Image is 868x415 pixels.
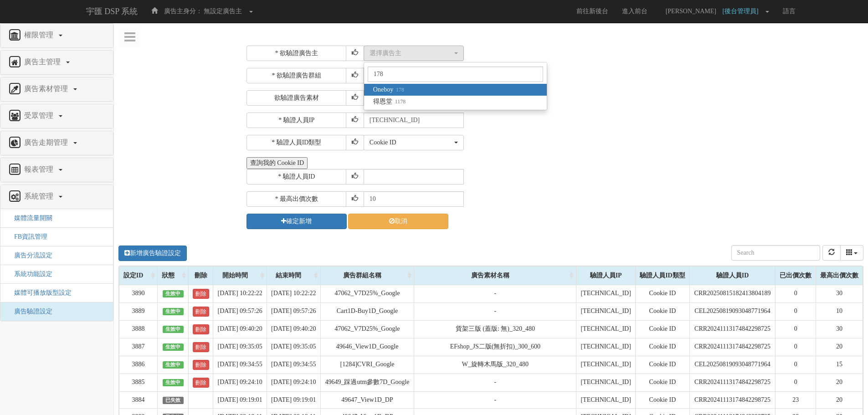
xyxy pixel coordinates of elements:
[661,8,721,15] span: [PERSON_NAME]
[636,338,690,356] td: Cookie ID
[320,285,414,302] td: 47062_V7D25%_Google
[722,8,763,15] span: [後台管理員]
[7,233,47,240] span: FB資訊管理
[267,338,320,356] td: [DATE] 09:35:05
[7,190,106,204] a: 系統管理
[414,356,576,374] td: W_旋轉木馬版_320_480
[776,338,816,356] td: 0
[392,98,406,105] small: 1178
[321,266,414,285] div: 廣告群組名稱
[119,356,158,374] td: 3886
[7,215,52,221] a: 媒體流量開關
[576,391,636,408] td: [TECHNICAL_ID]
[7,308,52,315] a: 廣告驗證設定
[368,67,543,82] input: Search
[247,214,347,229] button: 確定新增
[636,302,690,320] td: Cookie ID
[689,302,776,320] td: CEL20250819093048771964
[689,338,776,356] td: CRR20241113174842298725
[636,356,690,374] td: Cookie ID
[22,192,58,200] span: 系統管理
[636,374,690,391] td: Cookie ID
[816,374,863,391] td: 20
[776,356,816,374] td: 0
[414,285,576,302] td: -
[370,138,452,147] div: Cookie ID
[118,246,187,261] a: 新增廣告驗證設定
[364,135,464,150] button: Cookie ID
[22,112,58,119] span: 受眾管理
[414,320,576,338] td: 貨架三版 (蓋版: 無)_320_480
[816,266,863,285] div: 最高出價次數
[119,320,158,338] td: 3888
[22,165,58,173] span: 報表管理
[414,302,576,320] td: -
[348,214,448,229] a: 取消
[776,266,816,285] div: 已出價次數
[776,320,816,338] td: 0
[119,391,158,408] td: 3884
[776,374,816,391] td: 0
[119,266,157,285] div: 設定ID
[7,28,106,43] a: 權限管理
[193,307,209,317] a: 刪除
[690,266,776,285] div: 驗證人員ID
[119,374,158,391] td: 3885
[636,391,690,408] td: Cookie ID
[816,391,863,408] td: 20
[822,245,841,261] button: refresh
[193,378,209,388] a: 刪除
[689,356,776,374] td: CEL20250819093048771964
[776,302,816,320] td: 0
[414,374,576,391] td: -
[7,289,72,296] a: 媒體可播放版型設定
[193,342,209,352] a: 刪除
[576,374,636,391] td: [TECHNICAL_ID]
[576,302,636,320] td: [TECHNICAL_ID]
[193,289,209,299] a: 刪除
[7,109,106,123] a: 受眾管理
[213,391,267,408] td: [DATE] 09:19:01
[267,320,320,338] td: [DATE] 09:40:20
[414,266,576,285] div: 廣告素材名稱
[213,320,267,338] td: [DATE] 09:40:20
[189,266,213,285] div: 刪除
[22,85,72,92] span: 廣告素材管理
[267,356,320,374] td: [DATE] 09:34:55
[636,285,690,302] td: Cookie ID
[267,374,320,391] td: [DATE] 09:24:10
[636,320,690,338] td: Cookie ID
[204,8,242,15] span: 無設定廣告主
[373,97,406,106] span: 得恩堂
[816,320,863,338] td: 30
[247,157,308,169] button: 查詢我的 Cookie ID
[7,252,52,259] a: 廣告分流設定
[414,391,576,408] td: -
[840,245,864,261] div: Columns
[776,391,816,408] td: 23
[320,320,414,338] td: 47062_V7D25%_Google
[213,338,267,356] td: [DATE] 09:35:05
[576,338,636,356] td: [TECHNICAL_ID]
[163,290,184,297] span: 生效中
[393,87,404,93] small: 178
[158,266,188,285] div: 狀態
[163,361,184,369] span: 生效中
[119,285,158,302] td: 3890
[576,266,635,285] div: 驗證人員IP
[370,49,452,58] div: 選擇廣告主
[320,374,414,391] td: 49649_踩過utm參數7D_Google
[689,374,776,391] td: CRR20241113174842298725
[689,320,776,338] td: CRR20241113174842298725
[119,338,158,356] td: 3887
[193,360,209,370] a: 刪除
[213,302,267,320] td: [DATE] 09:57:26
[22,138,72,146] span: 廣告走期管理
[320,391,414,408] td: 49647_View1D_DP
[213,285,267,302] td: [DATE] 10:22:22
[7,271,52,277] span: 系統功能設定
[689,285,776,302] td: CRR20250815182413804189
